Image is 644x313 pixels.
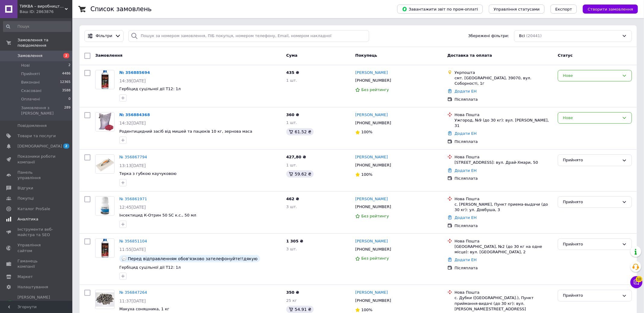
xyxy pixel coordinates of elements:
[21,105,64,116] span: Замовлення з [PERSON_NAME]
[563,115,620,121] div: Нове
[355,53,377,58] span: Покупець
[286,163,297,167] span: 1 шт.
[119,87,181,91] a: Гербіцид суцільної дії Т12: 1л
[455,160,553,165] div: [STREET_ADDRESS]: вул. Драй-Хмари, 50
[17,227,56,238] span: Інструменти веб-майстра та SEO
[102,70,108,89] img: Фото товару
[455,176,553,181] div: Післяплата
[96,292,114,307] img: Фото товару
[119,307,169,311] a: Макуха соняшника, 1 кг
[96,33,112,39] span: Фільтри
[583,5,638,14] button: Створити замовлення
[119,163,146,168] span: 13:13[DATE]
[119,171,177,176] span: Терка з губкою каучуковою
[128,256,258,261] span: Перед відправленням обов'язково зателефонуйте!!дякую
[286,112,299,117] span: 360 ₴
[455,112,553,118] div: Нова Пошта
[455,265,553,271] div: Післяплата
[17,284,48,290] span: Налаштування
[62,88,71,93] span: 3588
[355,112,388,118] a: [PERSON_NAME]
[119,197,147,201] a: № 356861971
[119,239,147,243] a: № 356851104
[636,276,642,282] span: 10
[119,112,150,117] a: № 356884368
[17,217,38,222] span: Аналітика
[455,139,553,144] div: Післяплата
[68,96,71,102] span: 0
[563,199,620,205] div: Прийнято
[555,7,572,11] span: Експорт
[563,157,620,163] div: Прийнято
[355,121,391,125] span: [PHONE_NUMBER]
[286,247,297,251] span: 3 шт.
[286,128,314,135] div: 61.52 ₴
[455,244,553,255] div: [GEOGRAPHIC_DATA], №2 (до 30 кг на одне місце): вул. [GEOGRAPHIC_DATA], 2
[286,306,314,313] div: 54.91 ₴
[286,298,297,303] span: 25 кг
[355,247,391,251] span: [PHONE_NUMBER]
[355,298,391,303] span: [PHONE_NUMBER]
[95,154,115,174] a: Фото товару
[20,9,72,14] div: Ваш ID: 2863876
[96,112,114,131] img: Фото товару
[455,118,553,128] div: Ужгород, №9 (до 30 кг): вул. [PERSON_NAME], 31
[455,154,553,160] div: Нова Пошта
[455,239,553,244] div: Нова Пошта
[577,7,638,11] a: Створити замовлення
[455,168,477,173] a: Додати ЕН
[102,239,108,258] img: Фото товару
[551,5,577,14] button: Експорт
[119,265,181,270] a: Гербіцид суцільної дії Т12: 1л
[95,239,115,258] a: Фото товару
[17,242,56,253] span: Управління сайтом
[21,88,42,93] span: Скасовані
[17,206,50,212] span: Каталог ProSale
[60,80,71,85] span: 12365
[455,89,477,93] a: Додати ЕН
[489,5,545,14] button: Управління статусами
[17,185,33,191] span: Відгуки
[95,53,122,58] span: Замовлення
[563,292,620,299] div: Прийнято
[455,295,553,312] div: с. Дубки ([GEOGRAPHIC_DATA].), Пункт приймання-видачі (до 30 кг): вул. [PERSON_NAME][STREET_ADDRESS]
[119,121,146,125] span: 14:32[DATE]
[21,80,40,85] span: Виконані
[286,120,297,125] span: 1 шт.
[361,172,372,177] span: 100%
[286,290,299,295] span: 350 ₴
[3,21,71,32] input: Пошук
[361,308,372,312] span: 100%
[17,295,56,311] span: [PERSON_NAME] та рахунки
[17,123,47,128] span: Повідомлення
[17,274,33,280] span: Маркет
[21,71,40,77] span: Прийняті
[468,33,509,39] span: Збережені фільтри:
[355,290,388,296] a: [PERSON_NAME]
[455,290,553,295] div: Нова Пошта
[286,155,306,159] span: 427,80 ₴
[96,155,114,173] img: Фото товару
[119,70,150,75] a: № 356885694
[286,70,299,75] span: 435 ₴
[119,213,196,217] a: Інсектицид К-Отрин 50 SC к.с., 50 мл
[286,204,297,209] span: 3 шт.
[455,202,553,213] div: с. [PERSON_NAME], Пункт приема-выдачи (до 30 кг): ул. Довбуша, 3
[563,241,620,248] div: Прийнято
[355,70,388,76] a: [PERSON_NAME]
[519,33,525,39] span: Всі
[21,96,40,102] span: Оплачені
[455,258,477,262] a: Додати ЕН
[355,163,391,167] span: [PHONE_NUMBER]
[355,204,391,209] span: [PHONE_NUMBER]
[64,105,71,116] span: 289
[455,131,477,136] a: Додати ЕН
[119,299,146,303] span: 11:37[DATE]
[355,78,391,83] span: [PHONE_NUMBER]
[17,196,34,201] span: Покупці
[630,276,642,288] button: Чат з покупцем10
[17,258,56,269] span: Гаманець компанії
[17,53,42,58] span: Замовлення
[17,144,62,149] span: [DEMOGRAPHIC_DATA]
